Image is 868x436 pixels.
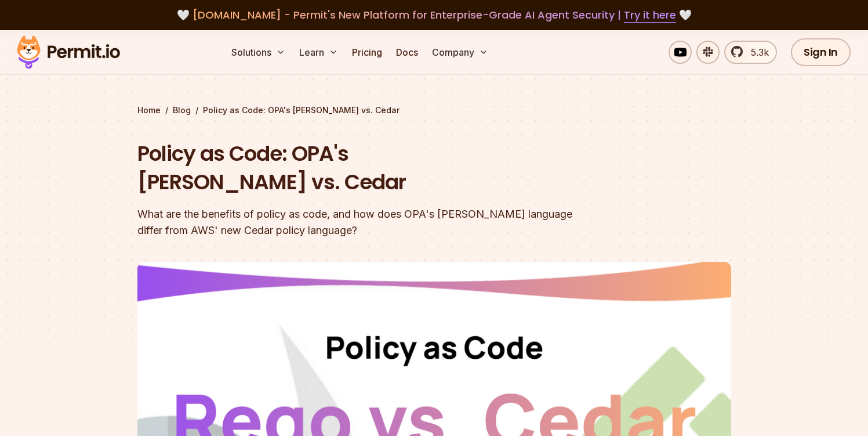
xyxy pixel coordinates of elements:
div: / / [137,105,731,116]
h1: Policy as Code: OPA's [PERSON_NAME] vs. Cedar [137,139,583,197]
a: Pricing [347,41,387,64]
span: 5.3k [744,45,769,59]
div: 🤍 🤍 [28,7,840,23]
a: Try it here [624,8,676,23]
a: Blog [173,105,191,116]
a: Docs [391,41,423,64]
button: Company [427,41,493,64]
img: Permit logo [12,33,125,72]
a: Home [137,105,161,116]
a: 5.3k [724,41,777,64]
a: Sign In [791,38,851,66]
span: [DOMAIN_NAME] - Permit's New Platform for Enterprise-Grade AI Agent Security | [193,8,676,22]
div: What are the benefits of policy as code, and how does OPA's [PERSON_NAME] language differ from AW... [137,206,583,239]
button: Solutions [227,41,290,64]
button: Learn [295,41,343,64]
